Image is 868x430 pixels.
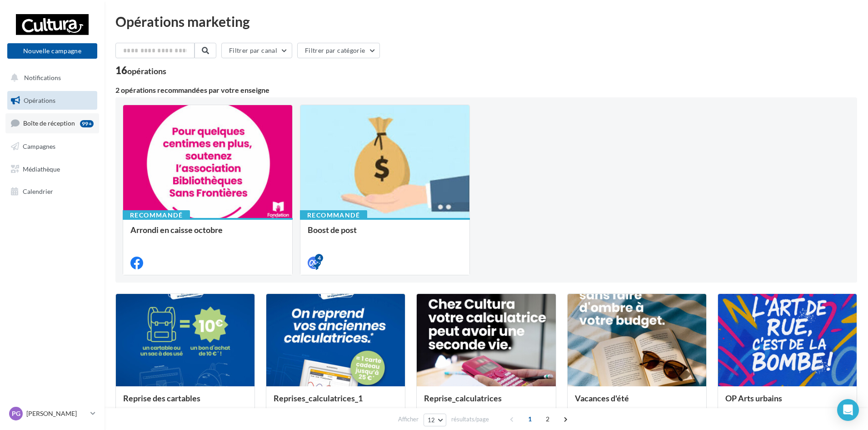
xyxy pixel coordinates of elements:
[300,210,367,220] div: Recommandé
[221,43,292,58] button: Filtrer par canal
[130,225,285,243] div: Arrondi en caisse octobre
[12,409,20,418] span: PG
[428,416,435,424] span: 12
[115,86,857,94] div: 2 opérations recommandées par votre enseigne
[5,68,95,87] button: Notifications
[24,96,55,104] span: Opérations
[451,415,489,424] span: résultats/page
[5,182,99,201] a: Calendrier
[308,225,462,243] div: Boost de post
[5,113,99,133] a: Boîte de réception99+
[274,394,398,412] div: Reprises_calculatrices_1
[123,210,190,220] div: Recommandé
[26,409,87,418] p: [PERSON_NAME]
[7,405,97,422] a: PG [PERSON_NAME]
[837,399,859,421] div: Open Intercom Messenger
[115,66,166,76] div: 16
[5,137,99,156] a: Campagnes
[424,414,447,426] button: 12
[23,187,53,195] span: Calendrier
[315,254,323,262] div: 4
[540,412,555,426] span: 2
[424,394,548,412] div: Reprise_calculatrices
[115,15,857,28] div: Opérations marketing
[24,74,61,81] span: Notifications
[297,43,380,58] button: Filtrer par catégorie
[575,394,699,412] div: Vacances d'été
[23,165,60,172] span: Médiathèque
[127,67,166,75] div: opérations
[523,412,537,426] span: 1
[123,394,247,412] div: Reprise des cartables
[23,142,55,150] span: Campagnes
[5,160,99,179] a: Médiathèque
[7,43,97,59] button: Nouvelle campagne
[23,119,75,127] span: Boîte de réception
[80,120,94,127] div: 99+
[398,415,419,424] span: Afficher
[5,91,99,110] a: Opérations
[725,394,849,412] div: OP Arts urbains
